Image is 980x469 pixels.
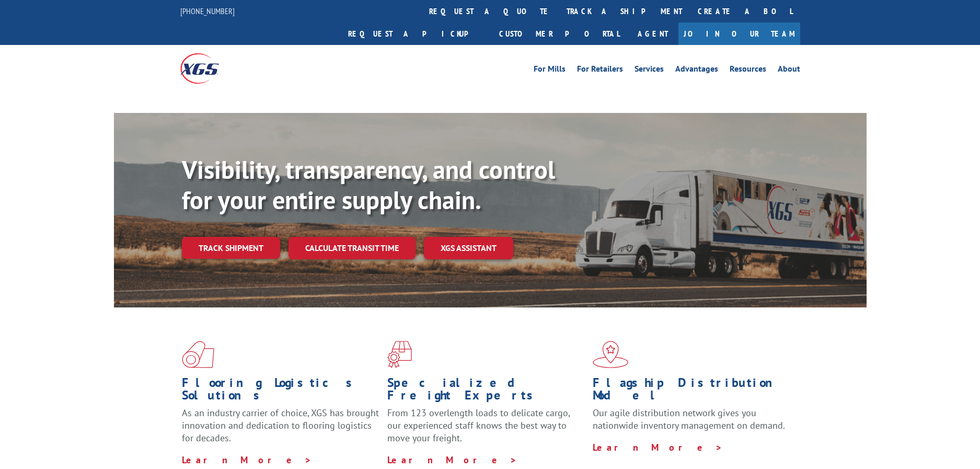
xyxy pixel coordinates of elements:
[678,22,800,45] a: Join Our Team
[593,341,629,368] img: xgs-icon-flagship-distribution-model-red
[387,454,517,466] a: Learn More >
[593,441,723,453] a: Learn More >
[491,22,627,45] a: Customer Portal
[289,237,416,259] a: Calculate transit time
[340,22,491,45] a: Request a pickup
[730,65,766,76] a: Resources
[627,22,678,45] a: Agent
[577,65,623,76] a: For Retailers
[387,407,585,453] p: From 123 overlength loads to delicate cargo, our experienced staff knows the best way to move you...
[635,65,664,76] a: Services
[593,407,785,431] span: Our agile distribution network gives you nationwide inventory management on demand.
[387,376,585,407] h1: Specialized Freight Experts
[534,65,566,76] a: For Mills
[424,237,513,259] a: XGS ASSISTANT
[182,454,312,466] a: Learn More >
[180,6,235,16] a: [PHONE_NUMBER]
[593,376,790,407] h1: Flagship Distribution Model
[182,341,214,368] img: xgs-icon-total-supply-chain-intelligence-red
[182,407,379,444] span: As an industry carrier of choice, XGS has brought innovation and dedication to flooring logistics...
[182,237,280,259] a: Track shipment
[675,65,718,76] a: Advantages
[778,65,800,76] a: About
[182,376,379,407] h1: Flooring Logistics Solutions
[387,341,412,368] img: xgs-icon-focused-on-flooring-red
[182,153,555,216] b: Visibility, transparency, and control for your entire supply chain.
